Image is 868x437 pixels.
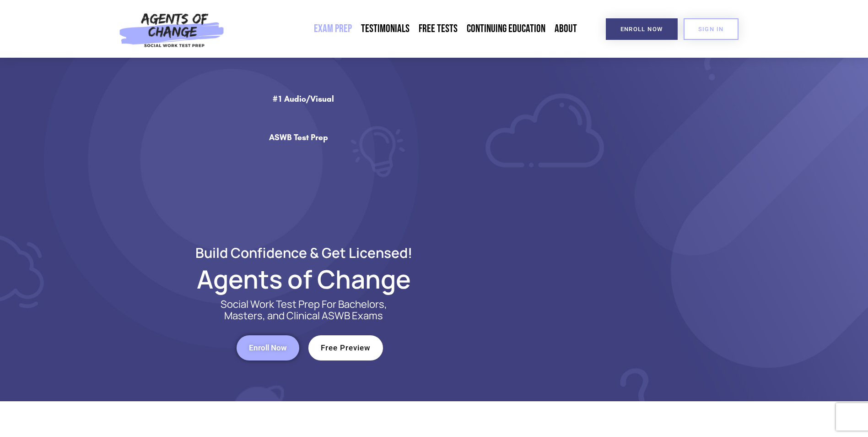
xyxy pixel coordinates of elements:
[473,58,656,401] img: Website Image 1 (1)
[249,344,287,352] span: Enroll Now
[606,18,678,40] a: Enroll Now
[684,18,739,40] a: SIGN IN
[414,18,462,39] a: Free Tests
[269,94,338,241] div: #1 Audio/Visual ASWB Test Prep
[229,18,582,39] nav: Menu
[620,26,663,32] span: Enroll Now
[210,299,398,322] p: Social Work Test Prep For Bachelors, Masters, and Clinical ASWB Exams
[550,18,582,39] a: About
[462,18,550,39] a: Continuing Education
[309,18,356,39] a: Exam Prep
[698,26,724,32] span: SIGN IN
[321,344,371,352] span: Free Preview
[356,18,414,39] a: Testimonials
[173,268,434,290] h2: Agents of Change
[308,335,383,361] a: Free Preview
[173,246,434,259] h2: Build Confidence & Get Licensed!
[237,335,299,361] a: Enroll Now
